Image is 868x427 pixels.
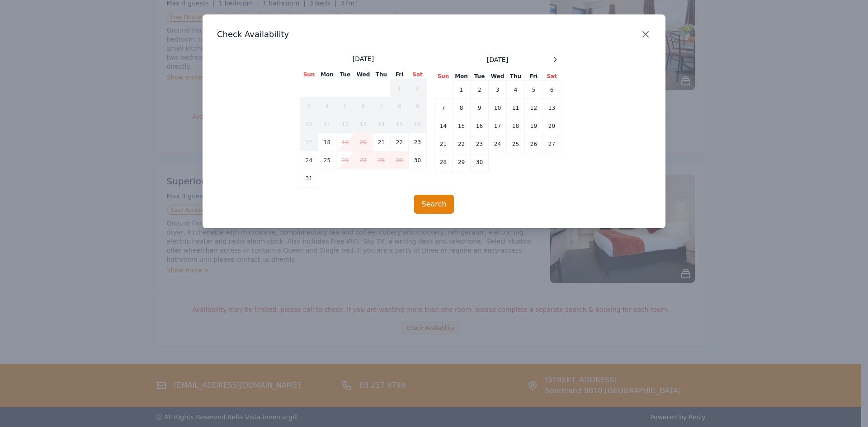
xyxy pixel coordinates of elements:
td: 9 [471,99,489,117]
th: Fri [391,70,409,79]
td: 4 [507,81,525,99]
td: 30 [409,151,427,169]
td: 10 [489,99,507,117]
td: 14 [434,117,453,135]
td: 26 [336,151,354,169]
td: 8 [391,97,409,115]
td: 1 [453,81,471,99]
td: 31 [300,169,318,188]
td: 8 [453,99,471,117]
td: 5 [336,97,354,115]
h3: Check Availability [217,29,651,40]
td: 6 [354,97,373,115]
td: 11 [318,115,336,133]
td: 12 [336,115,354,133]
td: 23 [471,135,489,153]
td: 25 [507,135,525,153]
td: 16 [409,115,427,133]
td: 26 [525,135,543,153]
td: 20 [543,117,561,135]
td: 21 [434,135,453,153]
td: 7 [434,99,453,117]
th: Sat [409,70,427,79]
th: Sat [543,72,561,81]
td: 17 [300,133,318,151]
td: 3 [300,97,318,115]
td: 4 [318,97,336,115]
td: 22 [453,135,471,153]
td: 28 [434,153,453,171]
span: [DATE] [487,55,508,64]
td: 9 [409,97,427,115]
td: 2 [471,81,489,99]
th: Thu [507,72,525,81]
td: 7 [373,97,391,115]
td: 22 [391,133,409,151]
td: 29 [453,153,471,171]
td: 19 [525,117,543,135]
td: 27 [354,151,373,169]
th: Wed [489,72,507,81]
td: 21 [373,133,391,151]
th: Fri [525,72,543,81]
th: Wed [354,70,373,79]
td: 24 [300,151,318,169]
td: 24 [489,135,507,153]
th: Tue [336,70,354,79]
td: 18 [318,133,336,151]
td: 2 [409,79,427,97]
td: 17 [489,117,507,135]
td: 23 [409,133,427,151]
td: 13 [354,115,373,133]
td: 28 [373,151,391,169]
td: 12 [525,99,543,117]
td: 15 [453,117,471,135]
td: 30 [471,153,489,171]
td: 11 [507,99,525,117]
td: 27 [543,135,561,153]
td: 15 [391,115,409,133]
td: 1 [391,79,409,97]
button: Search [414,195,454,214]
td: 29 [391,151,409,169]
td: 3 [489,81,507,99]
th: Mon [318,70,336,79]
td: 16 [471,117,489,135]
td: 25 [318,151,336,169]
th: Thu [373,70,391,79]
td: 20 [354,133,373,151]
td: 19 [336,133,354,151]
th: Tue [471,72,489,81]
th: Sun [300,70,318,79]
td: 10 [300,115,318,133]
td: 14 [373,115,391,133]
td: 5 [525,81,543,99]
td: 13 [543,99,561,117]
td: 6 [543,81,561,99]
th: Mon [453,72,471,81]
span: [DATE] [353,54,374,63]
th: Sun [434,72,453,81]
td: 18 [507,117,525,135]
